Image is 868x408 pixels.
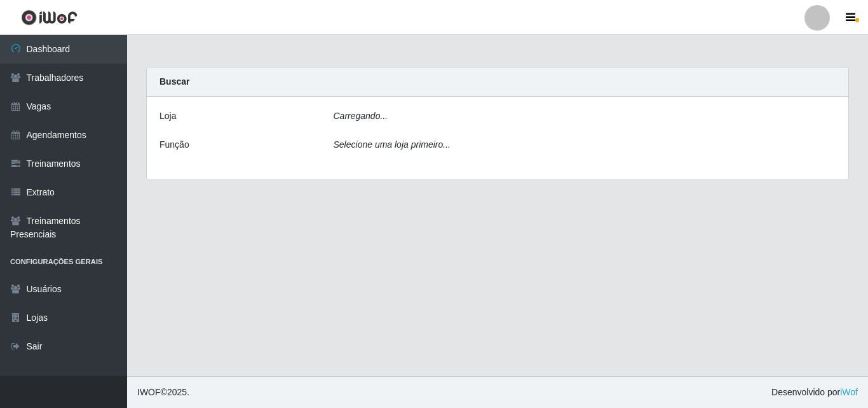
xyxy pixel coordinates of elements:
[137,387,161,397] span: IWOF
[159,76,189,87] strong: Buscar
[137,386,189,399] span: © 2025 .
[840,387,858,397] a: iWof
[159,109,176,123] label: Loja
[771,386,858,399] span: Desenvolvido por
[334,111,388,121] i: Carregando...
[21,10,78,25] img: CoreUI Logo
[334,139,451,150] i: Selecione uma loja primeiro...
[159,138,189,151] label: Função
